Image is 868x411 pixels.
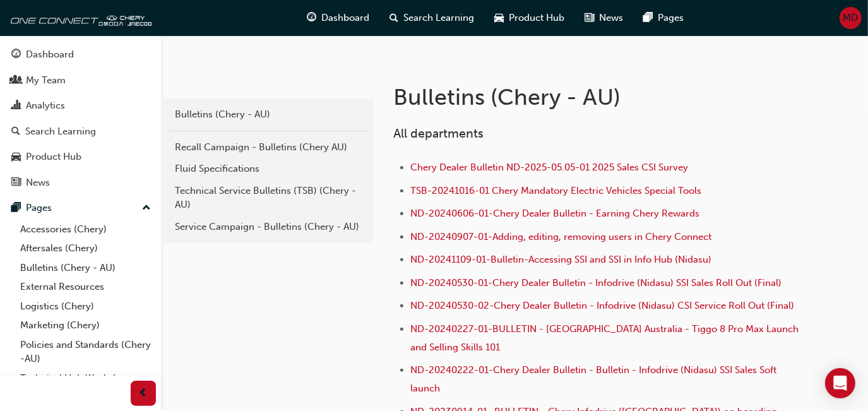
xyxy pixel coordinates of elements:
[15,297,156,316] a: Logistics (Chery)
[169,104,368,126] a: Bulletins (Chery - AU)
[410,208,699,219] a: ND-20240606-01-Chery Dealer Bulletin - Earning Chery Rewards
[390,10,399,26] span: search-icon
[410,300,794,311] a: ND-20240530-02-Chery Dealer Bulletin - Infodrive (Nidasu) CSI Service Roll Out (Final)
[5,94,156,117] a: Analytics
[509,11,565,25] span: Product Hub
[25,124,96,139] div: Search Learning
[11,126,20,138] span: search-icon
[5,196,156,220] button: Pages
[15,369,156,402] a: Technical Hub Workshop information
[142,200,151,217] span: up-icon
[15,220,156,239] a: Accessories (Chery)
[175,107,362,122] div: Bulletins (Chery - AU)
[26,201,52,215] div: Pages
[404,11,475,25] span: Search Learning
[485,5,575,31] a: car-iconProduct Hub
[11,152,21,163] span: car-icon
[5,120,156,143] a: Search Learning
[175,184,362,212] div: Technical Service Bulletins (TSB) (Chery - AU)
[307,10,317,26] span: guage-icon
[644,10,653,26] span: pages-icon
[393,83,772,111] h1: Bulletins (Chery - AU)
[495,10,504,26] span: car-icon
[15,335,156,369] a: Policies and Standards (Chery -AU)
[15,258,156,278] a: Bulletins (Chery - AU)
[5,171,156,194] a: News
[5,69,156,92] a: My Team
[15,277,156,297] a: External Resources
[634,5,694,31] a: pages-iconPages
[410,231,711,242] a: ND-20240907-01-Adding, editing, removing users in Chery Connect
[410,323,801,353] a: ND-20240227-01-BULLETIN - [GEOGRAPHIC_DATA] Australia - Tiggo 8 Pro Max Launch and Selling Skills...
[26,150,81,164] div: Product Hub
[6,5,152,30] img: oneconnect
[5,43,156,66] a: Dashboard
[169,136,368,158] a: Recall Campaign - Bulletins (Chery AU)
[825,368,855,398] div: Open Intercom Messenger
[175,162,362,176] div: Fluid Specifications
[11,49,21,61] span: guage-icon
[843,11,859,25] span: MD
[26,73,66,88] div: My Team
[410,185,701,196] a: TSB-20241016-01 Chery Mandatory Electric Vehicles Special Tools
[139,386,148,402] span: prev-icon
[575,5,634,31] a: news-iconNews
[11,75,21,86] span: people-icon
[175,220,362,234] div: Service Campaign - Bulletins (Chery - AU)
[169,158,368,180] a: Fluid Specifications
[297,5,380,31] a: guage-iconDashboard
[410,254,711,265] a: ND-20241109-01-Bulletin-Accessing SSI and SSI in Info Hub (Nidasu)
[658,11,684,25] span: Pages
[393,126,484,141] span: All departments
[11,100,21,112] span: chart-icon
[5,145,156,169] a: Product Hub
[322,11,370,25] span: Dashboard
[26,47,74,62] div: Dashboard
[600,11,624,25] span: News
[11,203,21,214] span: pages-icon
[15,239,156,258] a: Aftersales (Chery)
[26,176,50,190] div: News
[410,162,688,173] a: Chery Dealer Bulletin ND-2025-05.05-01 2025 Sales CSI Survey
[410,364,779,394] a: ND-20240222-01-Chery Dealer Bulletin - Bulletin - Infodrive (Nidasu) SSI Sales Soft launch
[175,140,362,155] div: Recall Campaign - Bulletins (Chery AU)
[26,98,65,113] div: Analytics
[11,177,21,189] span: news-icon
[15,316,156,335] a: Marketing (Chery)
[840,7,862,29] button: MD
[169,216,368,238] a: Service Campaign - Bulletins (Chery - AU)
[410,277,782,289] a: ND-20240530-01-Chery Dealer Bulletin - Infodrive (Nidasu) SSI Sales Roll Out (Final)
[169,180,368,216] a: Technical Service Bulletins (TSB) (Chery - AU)
[585,10,595,26] span: news-icon
[5,40,156,196] button: DashboardMy TeamAnalyticsSearch LearningProduct HubNews
[380,5,485,31] a: search-iconSearch Learning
